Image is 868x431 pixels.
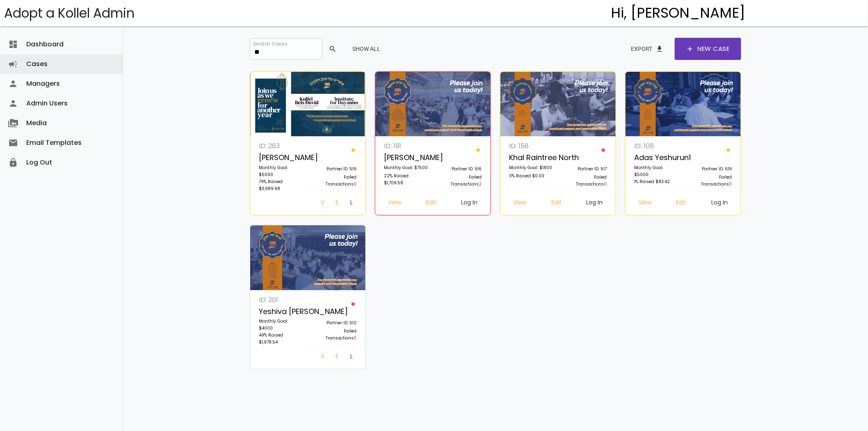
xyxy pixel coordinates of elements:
i: email [8,133,18,153]
button: Exportfile_download [625,41,671,56]
a: View [381,196,408,211]
button: search [322,41,342,56]
i: lock [8,153,18,172]
i: dashboard [8,34,18,54]
img: Hx0kCA2JV8.l4AxoRdOyP.jpg [500,72,616,137]
p: Partner ID: 517 [563,165,607,174]
i: perm_media [8,113,18,133]
a: View [314,196,329,211]
p: 0% Raised $0.00 [509,172,554,181]
p: Failed Transactions [313,174,357,188]
img: pen95iAYPH.w2AHdFQpBS.jpg [250,225,365,290]
img: kU4ZqzHioV.DvGeQ7A05q.jpg [375,72,491,137]
p: [PERSON_NAME] [384,151,429,164]
p: 1% Raised $83.42 [635,178,679,186]
span: 0 [729,181,732,187]
a: Edit [329,196,344,211]
img: vZTzCUx8KM.ynfC1GT5Z4.jpeg [626,72,741,137]
p: ID: 108 [635,140,679,151]
p: Adas Yeshurun1 [635,151,679,164]
a: View [632,196,658,211]
a: Partner ID: 512 Failed Transactions0 [308,294,361,346]
p: ID: 201 [259,294,304,305]
p: Failed Transactions [438,174,482,188]
span: file_download [656,41,664,56]
a: Log In [455,196,484,211]
img: I2vVEkmzLd.fvn3D5NTra.png [250,72,365,137]
p: ID: 158 [509,140,554,151]
p: Monthly Goal: $7500 [384,164,429,172]
a: Edit [420,196,443,211]
button: Show All [346,41,387,56]
a: ID: 158 Khal Raintree North Monthly Goal: $1800 0% Raised $0.00 [505,140,558,192]
p: Failed Transactions [313,328,357,342]
a: View [507,196,533,211]
a: Log In [580,196,610,211]
p: Partner ID: 512 [313,319,357,328]
p: Partner ID: 516 [438,165,482,174]
i: person [8,94,18,113]
h4: Hi, [PERSON_NAME] [611,5,746,21]
a: Log In [344,350,359,365]
p: Failed Transactions [563,174,607,188]
a: ID: 191 [PERSON_NAME] Monthly Goal: $7500 22% Raised $1,709.58 [379,140,433,192]
p: ID: 263 [259,140,304,151]
a: Log In [344,196,359,211]
p: 22% Raised $1,709.58 [384,172,429,186]
i: person [8,74,18,94]
p: Partner ID: 519 [688,165,732,174]
p: Yeshiva [PERSON_NAME] [259,305,304,318]
p: Khal Raintree North [509,151,554,164]
p: 79% Raised $3,989.98 [259,178,304,192]
a: Log In [705,196,735,211]
span: 0 [604,181,607,187]
p: Monthly Goal: $4000 [259,318,304,332]
p: Monthly Goal: $5000 [635,164,679,178]
a: ID: 201 Yeshiva [PERSON_NAME] Monthly Goal: $4000 49% Raised $1,978.54 [254,294,308,350]
span: 2 [479,181,482,187]
span: 0 [354,335,357,341]
span: search [329,41,337,56]
p: [PERSON_NAME] [259,151,304,164]
p: ID: 191 [384,140,429,151]
a: ID: 108 Adas Yeshurun1 Monthly Goal: $5000 1% Raised $83.42 [630,140,683,192]
span: add [686,38,694,60]
i: campaign [8,54,18,74]
a: ID: 263 [PERSON_NAME] Monthly Goal: $5000 79% Raised $3,989.98 [254,140,308,196]
a: addNew Case [675,38,741,60]
a: Partner ID: 519 Failed Transactions0 [308,140,361,192]
a: Partner ID: 516 Failed Transactions2 [433,140,487,192]
p: Partner ID: 519 [313,165,357,174]
a: Partner ID: 519 Failed Transactions0 [683,140,737,192]
a: Edit [670,196,693,211]
a: Partner ID: 517 Failed Transactions0 [558,140,612,192]
p: Failed Transactions [688,174,732,188]
a: Edit [545,196,568,211]
p: Monthly Goal: $1800 [509,164,554,172]
span: 0 [354,181,357,187]
a: Edit [329,350,344,365]
p: Monthly Goal: $5000 [259,164,304,178]
a: View [314,350,329,365]
p: 49% Raised $1,978.54 [259,332,304,346]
